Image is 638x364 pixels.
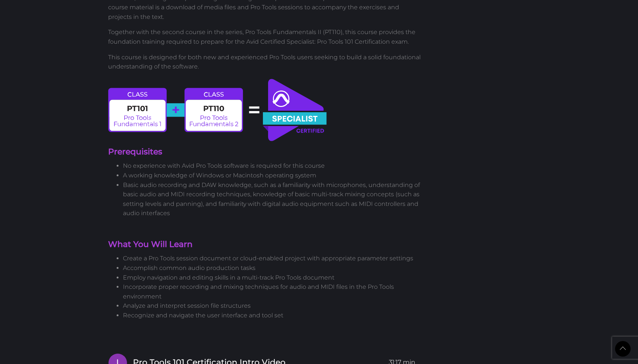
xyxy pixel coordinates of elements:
[123,180,422,218] li: Basic audio recording and DAW knowledge, such as a familiarity with microphones, understanding of...
[615,341,631,357] a: Back to Top
[123,311,422,320] li: Recognize and navigate the user interface and tool set
[108,239,422,250] h4: What You Will Learn
[123,282,422,301] li: Incorporate proper recording and mixing techniques for audio and MIDI files in the Pro Tools envi...
[108,146,422,158] h4: Prerequisites
[108,53,422,71] p: This course is designed for both new and experienced Pro Tools users seeking to build a solid fou...
[123,254,422,263] li: Create a Pro Tools session document or cloud-enabled project with appropriate parameter settings
[108,27,422,46] p: Together with the second course in the series, Pro Tools Fundamentals II (PT110), this course pro...
[123,273,422,283] li: Employ navigation and editing skills in a multi-track Pro Tools document
[123,301,422,311] li: Analyze and interpret session file structures
[123,263,422,273] li: Accomplish common audio production tasks
[108,77,328,143] img: Avid certified specialist learning path graph
[123,171,422,180] li: A working knowledge of Windows or Macintosh operating system
[123,161,422,171] li: No experience with Avid Pro Tools software is required for this course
